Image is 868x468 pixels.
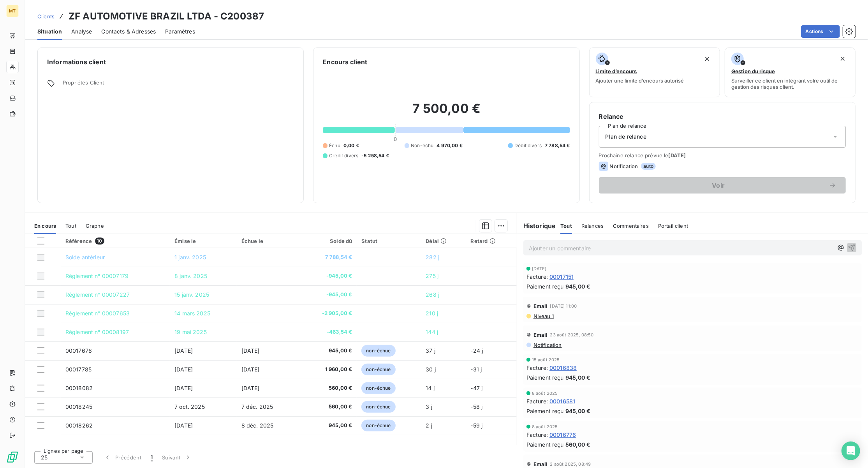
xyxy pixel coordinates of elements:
[550,462,591,466] span: 2 août 2025, 08:49
[549,364,577,372] span: 00016838
[533,342,562,348] span: Notification
[241,385,260,391] span: [DATE]
[471,385,483,391] span: -47 j
[471,422,483,429] span: -59 j
[514,142,542,149] span: Débit divers
[532,391,558,396] span: 8 août 2025
[361,382,395,394] span: non-échue
[608,182,829,188] span: Voir
[596,77,684,84] span: Ajouter une limite d’encours autorisé
[241,366,260,373] span: [DATE]
[426,403,432,410] span: 3 j
[174,291,209,298] span: 15 janv. 2025
[65,254,105,260] span: Solde antérieur
[174,366,193,373] span: [DATE]
[71,28,92,35] span: Analyse
[669,152,686,158] span: [DATE]
[241,422,274,429] span: 8 déc. 2025
[95,238,104,245] span: 10
[303,310,352,317] span: -2 905,00 €
[69,9,264,23] h3: ZF AUTOMOTIVE BRAZIL LTDA - C200387
[63,79,294,90] span: Propriétés Client
[610,163,638,169] span: Notification
[99,449,146,466] button: Précédent
[303,328,352,336] span: -463,54 €
[526,373,564,382] span: Paiement reçu
[426,310,438,317] span: 210 j
[550,304,577,308] span: [DATE] 11:00
[323,101,570,124] h2: 7 500,00 €
[174,238,232,244] div: Émise le
[241,403,273,410] span: 7 déc. 2025
[526,397,548,405] span: Facture :
[545,142,570,149] span: 7 788,54 €
[426,422,432,429] span: 2 j
[329,142,340,149] span: Échu
[532,357,560,362] span: 15 août 2025
[241,347,260,354] span: [DATE]
[526,407,564,415] span: Paiement reçu
[303,366,352,373] span: 1 960,00 €
[394,136,397,142] span: 0
[426,238,461,244] div: Délai
[411,142,433,149] span: Non-échu
[565,440,590,449] span: 560,00 €
[65,273,129,279] span: Règlement n° 00007179
[101,28,156,35] span: Contacts & Adresses
[65,403,92,410] span: 00018245
[157,449,197,466] button: Suivant
[533,303,548,309] span: Email
[606,133,646,141] span: Plan de relance
[517,221,556,230] h6: Historique
[549,273,574,281] span: 00017151
[533,313,554,319] span: Niveau 1
[725,48,856,97] button: Gestion du risqueSurveiller ce client en intégrant votre outil de gestion des risques client.
[303,272,352,280] span: -945,00 €
[731,77,849,90] span: Surveiller ce client en intégrant votre outil de gestion des risques client.
[146,449,157,466] button: 1
[801,25,840,38] button: Actions
[589,48,720,97] button: Limite d’encoursAjouter une limite d’encours autorisé
[86,223,104,229] span: Graphe
[34,223,56,229] span: En cours
[303,253,352,261] span: 7 788,54 €
[174,273,207,279] span: 8 janv. 2025
[641,163,656,170] span: auto
[65,347,92,354] span: 00017676
[526,431,548,439] span: Facture :
[37,13,55,19] span: Clients
[174,254,206,260] span: 1 janv. 2025
[361,238,416,244] div: Statut
[533,461,548,467] span: Email
[65,310,130,317] span: Règlement n° 00007653
[323,57,367,67] h6: Encours client
[565,282,590,290] span: 945,00 €
[65,329,129,335] span: Règlement n° 00008197
[471,366,482,373] span: -31 j
[165,28,195,35] span: Paramètres
[241,238,294,244] div: Échue le
[174,347,193,354] span: [DATE]
[343,142,359,149] span: 0,00 €
[65,238,165,245] div: Référence
[174,385,193,391] span: [DATE]
[526,364,548,372] span: Facture :
[471,238,512,244] div: Retard
[361,152,389,159] span: -5 258,54 €
[731,68,775,74] span: Gestion du risque
[303,403,352,411] span: 560,00 €
[565,407,590,415] span: 945,00 €
[426,366,436,373] span: 30 j
[361,345,395,357] span: non-échue
[65,223,76,229] span: Tout
[658,223,688,229] span: Portail client
[550,333,594,337] span: 23 août 2025, 08:50
[471,403,483,410] span: -58 j
[599,177,846,194] button: Voir
[526,282,564,290] span: Paiement reçu
[65,291,130,298] span: Règlement n° 00007227
[329,152,358,159] span: Crédit divers
[361,364,395,375] span: non-échue
[41,454,48,461] span: 25
[65,422,93,429] span: 00018262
